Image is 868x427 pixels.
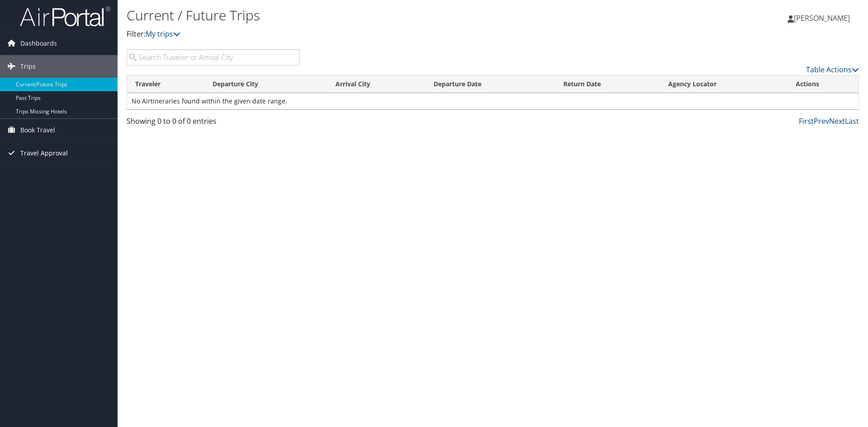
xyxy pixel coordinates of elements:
th: Return Date: activate to sort column ascending [555,75,660,93]
span: Trips [20,55,36,78]
a: [PERSON_NAME] [788,5,859,32]
div: Showing 0 to 0 of 0 entries [127,116,300,131]
span: Dashboards [20,32,57,55]
img: airportal-logo.png [20,6,110,27]
input: Search Traveler or Arrival City [127,49,300,66]
a: My trips [146,29,180,39]
a: Last [845,116,859,126]
a: First [799,116,814,126]
span: [PERSON_NAME] [794,13,850,23]
span: Travel Approval [20,142,68,164]
span: Book Travel [20,119,55,141]
th: Arrival City: activate to sort column ascending [327,75,425,93]
th: Traveler: activate to sort column ascending [127,75,204,93]
td: No Airtineraries found within the given date range. [127,93,859,109]
a: Table Actions [806,65,859,75]
h1: Current / Future Trips [127,6,615,25]
th: Departure City: activate to sort column ascending [204,75,327,93]
a: Prev [814,116,829,126]
p: Filter: [127,28,615,40]
th: Agency Locator: activate to sort column ascending [660,75,788,93]
th: Actions [788,75,859,93]
th: Departure Date: activate to sort column descending [425,75,555,93]
a: Next [829,116,845,126]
